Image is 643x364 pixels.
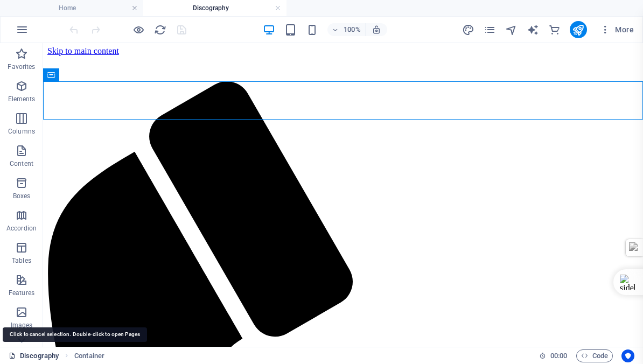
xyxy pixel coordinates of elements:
[621,349,634,362] button: Usercentrics
[550,349,567,362] span: 00 00
[600,24,634,35] span: More
[132,23,145,36] button: Click here to leave preview mode and continue editing
[74,349,104,362] span: Container
[462,24,474,36] i: Design (Ctrl+Alt+Y)
[153,23,166,36] button: reload
[505,23,518,36] button: navigator
[4,3,76,12] a: Skip to main content
[6,224,37,233] p: Accordion
[8,127,35,136] p: Columns
[11,321,33,330] p: Images
[344,23,361,36] h6: 100%
[484,24,496,36] i: Pages (Ctrl+Alt+S)
[8,95,36,103] p: Elements
[576,349,613,362] button: Code
[154,24,166,36] i: Reload page
[462,23,475,36] button: design
[13,192,31,200] p: Boxes
[9,349,59,362] a: Discography
[9,289,34,297] p: Features
[548,24,561,36] i: Commerce
[505,24,518,36] i: Navigator
[327,23,366,36] button: 100%
[12,256,31,265] p: Tables
[558,352,560,360] span: :
[539,349,568,362] h6: Session time
[527,24,539,36] i: AI Writer
[143,2,286,14] h4: Discography
[484,23,497,36] button: pages
[10,159,33,168] p: Content
[372,25,381,34] i: On resize automatically adjust zoom level to fit chosen device.
[572,24,584,36] i: Publish
[527,23,540,36] button: text_generator
[74,349,104,362] nav: breadcrumb
[570,21,587,38] button: publish
[8,62,35,71] p: Favorites
[596,21,638,38] button: More
[581,349,608,362] span: Code
[548,23,561,36] button: commerce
